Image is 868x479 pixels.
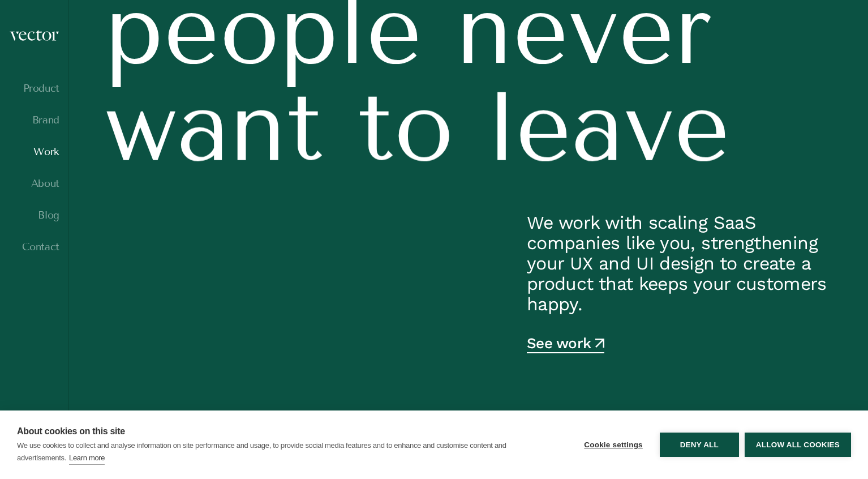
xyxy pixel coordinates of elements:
button: Allow all cookies [745,433,851,457]
a: Blog [9,209,59,221]
a: Brand [9,114,59,126]
a: See work [527,337,604,353]
button: Deny all [660,433,739,457]
a: About [9,178,59,189]
a: Contact [9,241,59,253]
button: Cookie settings [573,433,654,457]
strong: About cookies on this site [17,426,125,436]
p: We use cookies to collect and analyse information on site performance and usage, to provide socia... [17,441,506,462]
a: Work [9,146,59,157]
p: We work with scaling SaaS companies like you, strengthening your UX and UI design to create a pro... [527,212,832,314]
a: Learn more [69,452,105,465]
span: to [357,79,454,176]
a: Product [9,83,59,94]
span: leave [488,79,730,176]
span: want [105,79,323,176]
